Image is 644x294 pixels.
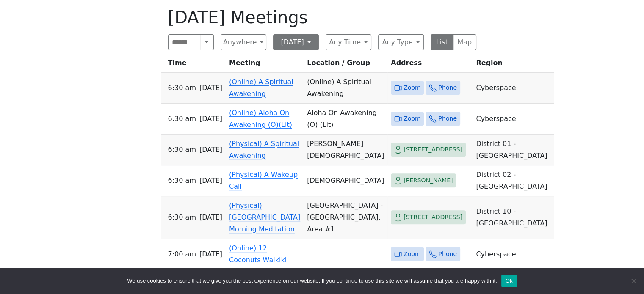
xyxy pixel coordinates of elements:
span: [DATE] [199,82,222,94]
span: 6:30 AM [168,82,196,94]
td: [GEOGRAPHIC_DATA] - [GEOGRAPHIC_DATA], Area #1 [304,196,387,239]
span: 7:00 AM [168,248,196,260]
button: Anywhere [221,34,266,50]
th: Region [473,57,554,73]
button: Search [200,34,213,50]
span: 6:30 AM [168,212,196,223]
span: Zoom [404,82,420,93]
td: Aloha On Awakening (O) (Lit) [304,104,387,135]
td: District 10 - [GEOGRAPHIC_DATA] [473,196,554,239]
th: Time [161,57,226,73]
span: 6:30 AM [168,175,196,187]
td: (Online) A Spiritual Awakening [304,73,387,104]
a: (Physical) A Spiritual Awakening [229,140,299,159]
button: Map [453,34,476,50]
td: District 01 - [GEOGRAPHIC_DATA] [473,135,554,165]
span: [DATE] [199,144,222,156]
th: Location / Group [304,57,387,73]
a: (Physical) [GEOGRAPHIC_DATA] Morning Meditation [229,201,300,233]
td: Cyberspace [473,73,554,104]
td: District 02 - [GEOGRAPHIC_DATA] [473,165,554,196]
span: [STREET_ADDRESS] [404,144,462,155]
span: [DATE] [199,113,222,125]
a: (Online) A Spiritual Awakening [229,78,293,98]
span: [PERSON_NAME] [404,175,453,186]
button: Any Type [378,34,424,50]
a: (Online) 12 Coconuts Waikiki [229,244,287,264]
span: No [629,277,638,285]
span: 6:30 AM [168,144,196,156]
a: (Online) Aloha On Awakening (O)(Lit) [229,109,292,129]
td: Cyberspace [473,104,554,135]
span: [DATE] [199,248,222,260]
th: Address [387,57,473,73]
button: List [431,34,454,50]
button: Any Time [326,34,371,50]
td: [PERSON_NAME][DEMOGRAPHIC_DATA] [304,135,387,165]
span: Zoom [404,113,420,124]
th: Meeting [226,57,304,73]
span: Phone [438,82,456,93]
input: Search [168,34,201,50]
span: Phone [438,113,456,124]
span: [DATE] [199,212,222,223]
td: Cyberspace [473,239,554,270]
td: [DEMOGRAPHIC_DATA] [304,165,387,196]
span: Phone [438,249,456,259]
span: Zoom [404,249,420,259]
span: We use cookies to ensure that we give you the best experience on our website. If you continue to ... [127,277,497,285]
span: 6:30 AM [168,113,196,125]
span: [DATE] [199,175,222,187]
h1: [DATE] Meetings [168,7,476,27]
button: Ok [501,275,517,287]
button: [DATE] [273,34,319,50]
a: (Physical) A Wakeup Call [229,170,298,190]
span: [STREET_ADDRESS] [404,212,462,223]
